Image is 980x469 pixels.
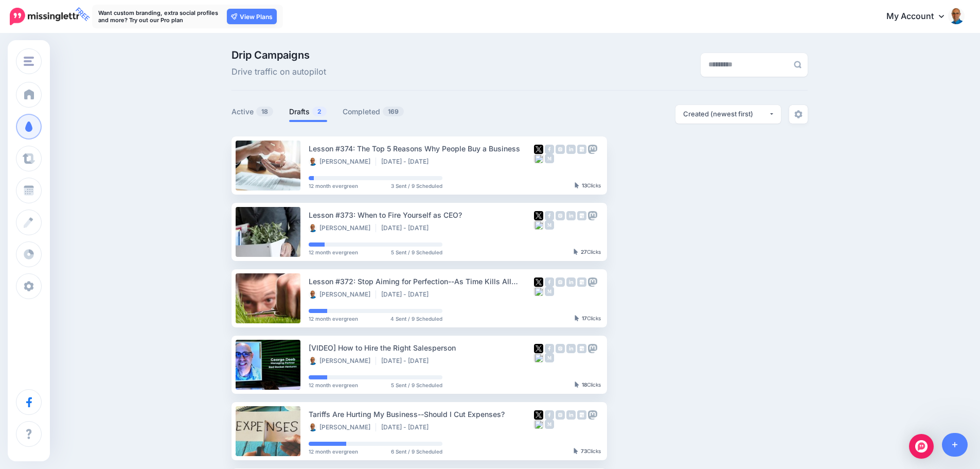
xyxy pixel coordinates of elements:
[309,342,534,354] div: [VIDEO] How to Hire the Right Salesperson
[534,220,543,230] img: bluesky-grey-square.png
[876,4,965,29] a: My Account
[256,107,273,116] span: 18
[566,277,576,287] img: linkedin-grey-square.png
[309,290,376,299] li: [PERSON_NAME]
[581,448,587,454] b: 73
[309,183,358,188] span: 12 month evergreen
[545,353,554,362] img: medium-grey-square.png
[24,57,34,66] img: menu.png
[231,106,274,118] a: Active18
[309,383,358,388] span: 12 month evergreen
[575,315,579,321] img: pointer-grey-darker.png
[312,107,327,116] span: 2
[582,381,587,388] b: 18
[309,275,534,287] div: Lesson #372: Stop Aiming for Perfection--As Time Kills All Deals!
[72,4,93,25] span: FREE
[309,250,358,255] span: 12 month evergreen
[588,344,597,353] img: mastodon-grey-square.png
[556,211,565,220] img: instagram-grey-square.png
[675,105,781,124] button: Created (newest first)
[534,353,543,362] img: bluesky-grey-square.png
[574,448,578,454] img: pointer-grey-darker.png
[309,357,376,365] li: [PERSON_NAME]
[309,316,358,321] span: 12 month evergreen
[575,183,601,189] div: Clicks
[391,383,442,388] span: 5 Sent / 9 Scheduled
[575,381,579,388] img: pointer-grey-darker.png
[381,290,434,299] li: [DATE] - [DATE]
[231,50,326,60] span: Drip Campaigns
[574,249,601,255] div: Clicks
[309,224,376,232] li: [PERSON_NAME]
[566,211,576,220] img: linkedin-grey-square.png
[577,344,586,353] img: google_business-grey-square.png
[383,107,404,116] span: 169
[545,154,554,163] img: medium-grey-square.png
[545,420,554,429] img: medium-grey-square.png
[381,224,434,232] li: [DATE] - [DATE]
[588,145,597,154] img: mastodon-grey-square.png
[10,8,79,25] img: Missinglettr
[10,5,79,28] a: FREE
[231,65,326,79] span: Drive traffic on autopilot
[381,357,434,365] li: [DATE] - [DATE]
[794,110,803,118] img: settings-grey.png
[575,182,579,188] img: pointer-grey-darker.png
[574,249,578,255] img: pointer-grey-darker.png
[566,410,576,420] img: linkedin-grey-square.png
[545,220,554,230] img: medium-grey-square.png
[534,154,543,163] img: bluesky-grey-square.png
[534,277,543,287] img: twitter-square.png
[577,277,586,287] img: google_business-grey-square.png
[309,143,534,154] div: Lesson #374: The Top 5 Reasons Why People Buy a Business
[575,316,601,322] div: Clicks
[381,423,434,431] li: [DATE] - [DATE]
[343,106,404,118] a: Completed169
[794,61,801,68] img: search-grey-6.png
[381,158,434,166] li: [DATE] - [DATE]
[309,158,376,166] li: [PERSON_NAME]
[309,209,534,221] div: Lesson #373: When to Fire Yourself as CEO?
[227,9,277,24] a: View Plans
[577,410,586,420] img: google_business-grey-square.png
[391,449,442,454] span: 6 Sent / 9 Scheduled
[683,109,769,119] div: Created (newest first)
[98,9,222,24] p: Want custom branding, extra social profiles and more? Try out our Pro plan
[534,420,543,429] img: bluesky-grey-square.png
[545,410,554,420] img: facebook-grey-square.png
[574,448,601,455] div: Clicks
[545,145,554,154] img: facebook-grey-square.png
[588,277,597,287] img: mastodon-grey-square.png
[534,410,543,420] img: twitter-square.png
[545,287,554,296] img: medium-grey-square.png
[309,423,376,431] li: [PERSON_NAME]
[909,434,934,459] div: Open Intercom Messenger
[545,211,554,220] img: facebook-grey-square.png
[556,410,565,420] img: instagram-grey-square.png
[566,145,576,154] img: linkedin-grey-square.png
[577,211,586,220] img: google_business-grey-square.png
[309,408,534,420] div: Tariffs Are Hurting My Business--Should I Cut Expenses?
[391,183,442,188] span: 3 Sent / 9 Scheduled
[575,382,601,388] div: Clicks
[545,277,554,287] img: facebook-grey-square.png
[582,182,587,188] b: 13
[289,106,327,118] a: Drafts2
[534,211,543,220] img: twitter-square.png
[556,277,565,287] img: instagram-grey-square.png
[581,249,587,255] b: 27
[545,344,554,353] img: facebook-grey-square.png
[309,449,358,454] span: 12 month evergreen
[582,315,587,321] b: 17
[577,145,586,154] img: google_business-grey-square.png
[556,145,565,154] img: instagram-grey-square.png
[534,145,543,154] img: twitter-square.png
[534,344,543,353] img: twitter-square.png
[588,211,597,220] img: mastodon-grey-square.png
[534,287,543,296] img: bluesky-grey-square.png
[566,344,576,353] img: linkedin-grey-square.png
[391,250,442,255] span: 5 Sent / 9 Scheduled
[390,316,442,321] span: 4 Sent / 9 Scheduled
[588,410,597,420] img: mastodon-grey-square.png
[556,344,565,353] img: instagram-grey-square.png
